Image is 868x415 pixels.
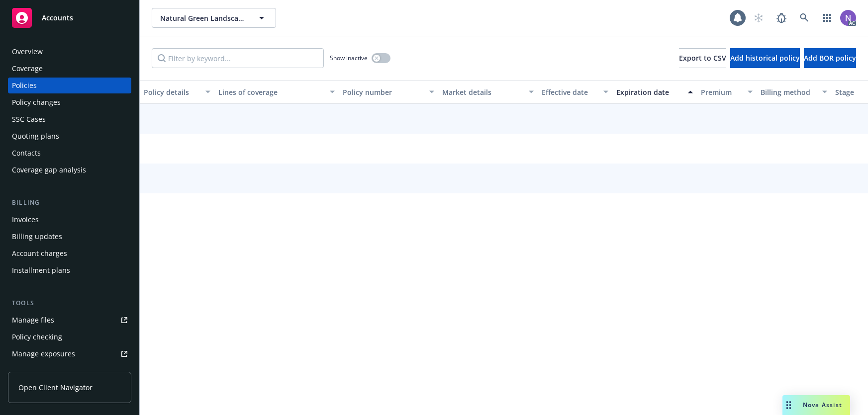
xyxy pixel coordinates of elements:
a: Billing updates [8,229,131,245]
div: Effective date [542,87,597,97]
div: Policy changes [12,94,61,110]
div: Drag to move [782,395,795,415]
a: Policy changes [8,94,131,110]
div: Premium [701,87,742,97]
button: Lines of coverage [214,80,339,104]
div: Billing [8,198,131,208]
div: Billing updates [12,229,62,245]
div: Policy number [343,87,423,97]
span: Natural Green Landscape Inc. [160,13,246,23]
a: Report a Bug [772,8,791,28]
div: Tools [8,298,131,308]
button: Market details [438,80,538,104]
div: Policy checking [12,329,62,345]
div: Manage certificates [12,363,77,379]
button: Policy number [339,80,438,104]
button: Billing method [757,80,831,104]
button: Add historical policy [730,48,800,68]
a: Invoices [8,212,131,228]
span: Nova Assist [803,401,842,409]
button: Export to CSV [679,48,726,68]
a: Coverage gap analysis [8,162,131,178]
div: Expiration date [616,87,682,97]
a: Account charges [8,246,131,261]
button: Nova Assist [782,395,850,415]
a: Contacts [8,145,131,161]
div: Installment plans [12,262,70,278]
a: Search [794,8,814,28]
a: Policy checking [8,329,131,345]
span: Add historical policy [730,53,800,63]
button: Natural Green Landscape Inc. [152,8,276,28]
button: Effective date [538,80,612,104]
a: Quoting plans [8,128,131,144]
div: Contacts [12,145,41,161]
button: Expiration date [612,80,697,104]
div: Billing method [761,87,816,97]
div: Coverage gap analysis [12,162,86,178]
div: Account charges [12,246,67,261]
div: SSC Cases [12,111,46,127]
a: Accounts [8,4,131,32]
a: Overview [8,44,131,60]
a: Manage certificates [8,363,131,379]
div: Policy details [144,87,199,97]
a: Manage files [8,312,131,328]
button: Add BOR policy [804,48,856,68]
button: Premium [697,80,757,104]
a: Switch app [817,8,837,28]
a: Installment plans [8,262,131,278]
div: Manage files [12,312,54,328]
div: Manage exposures [12,346,75,362]
a: Manage exposures [8,346,131,362]
a: SSC Cases [8,111,131,127]
a: Coverage [8,61,131,77]
span: Show inactive [330,54,368,62]
div: Coverage [12,61,43,77]
input: Filter by keyword... [152,48,324,68]
div: Market details [442,87,523,97]
a: Start snowing [749,8,769,28]
a: Policies [8,78,131,93]
div: Policies [12,78,37,93]
div: Lines of coverage [218,87,324,97]
span: Open Client Navigator [18,382,93,393]
div: Quoting plans [12,128,59,144]
span: Export to CSV [679,53,726,63]
span: Add BOR policy [804,53,856,63]
div: Overview [12,44,43,60]
img: photo [840,10,856,26]
span: Accounts [42,14,73,22]
button: Policy details [140,80,214,104]
div: Invoices [12,212,39,228]
div: Stage [835,87,866,97]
